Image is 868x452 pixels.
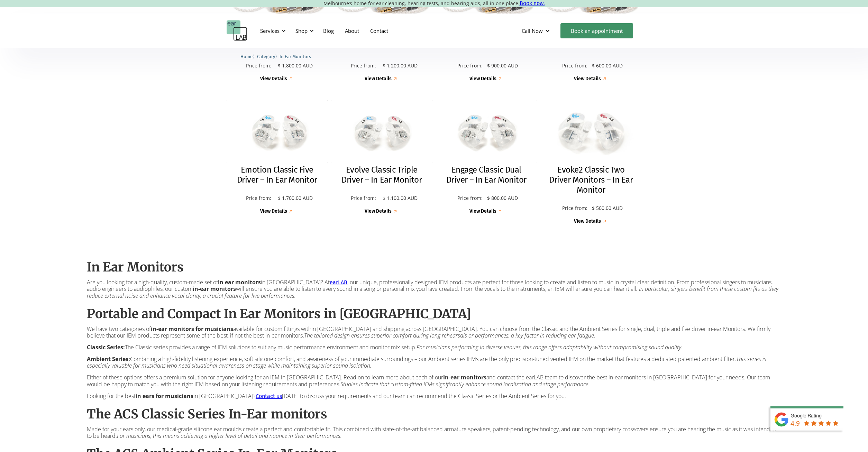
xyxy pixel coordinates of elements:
[280,54,311,59] span: In Ear Monitors
[87,426,781,439] p: Made for your ears only, our medical-grade silicone ear moulds create a perfect and comfortable f...
[346,63,381,69] p: Price from:
[240,53,257,60] li: 〉
[560,23,633,38] a: Book an appointment
[193,285,236,293] strong: in-ear monitors
[241,63,276,69] p: Price from:
[516,20,557,41] div: Call Now
[339,21,365,41] a: About
[260,76,287,82] div: View Details
[559,63,590,69] p: Price from:
[241,195,276,201] p: Price from:
[87,259,184,275] strong: In Ear Monitors
[227,100,328,215] a: Emotion Classic Five Driver – In Ear MonitorEmotion Classic Five Driver – In Ear MonitorPrice fro...
[136,392,193,400] strong: in ears for musicians
[574,76,601,82] div: View Details
[87,355,766,369] em: This series is especially valuable for musicians who need situational awareness on stage while ma...
[87,343,125,351] strong: Classic Series:
[487,195,518,201] p: $ 800.00 AUD
[487,63,518,69] p: $ 900.00 AUD
[574,219,601,224] div: View Details
[234,165,321,185] h2: Emotion Classic Five Driver – In Ear Monitor
[291,20,316,41] div: Shop
[218,278,261,286] strong: in ear monitors
[547,165,635,195] h2: Evoke2 Classic Two Driver Monitors – In Ear Monitor
[522,27,543,34] div: Call Now
[257,54,275,59] span: Category
[455,195,485,201] p: Price from:
[417,343,683,351] em: For musicians performing in diverse venues, this range offers adaptability without compromising s...
[443,373,486,381] strong: in-ear monitors
[280,53,311,59] a: In Ear Monitors
[227,100,328,163] img: Emotion Classic Five Driver – In Ear Monitor
[540,100,642,225] a: Evoke2 Classic Two Driver Monitors – In Ear MonitorEvoke2 Classic Two Driver Monitors – In Ear Mo...
[330,279,347,286] a: earLAB
[535,97,647,166] img: Evoke2 Classic Two Driver Monitors – In Ear Monitor
[295,27,308,34] div: Shop
[346,195,381,201] p: Price from:
[87,374,781,387] p: Either of these options offers a premium solution for anyone looking for an IEM in [GEOGRAPHIC_DA...
[278,195,313,201] p: $ 1,700.00 AUD
[87,279,781,299] p: Are you looking for a high-quality, custom-made set of in [GEOGRAPHIC_DATA]? At , our unique, pro...
[87,355,130,363] strong: Ambient Series:
[151,325,233,333] strong: in-ear monitors for musicians
[436,100,537,163] img: Engage Classic Dual Driver – In Ear Monitor
[436,100,537,215] a: Engage Classic Dual Driver – In Ear MonitorEngage Classic Dual Driver – In Ear MonitorPrice from:...
[592,205,623,211] p: $ 500.00 AUD
[331,100,432,163] img: Evolve Classic Triple Driver – In Ear Monitor
[257,53,275,59] a: Category
[87,393,781,399] p: Looking for the best in [GEOGRAPHIC_DATA]? [DATE] to discuss your requirements and our team can r...
[257,53,280,60] li: 〉
[559,205,590,211] p: Price from:
[443,165,530,185] h2: Engage Classic Dual Driver – In Ear Monitor
[117,432,342,440] em: For musicians, this means achieving a higher level of detail and nuance in their performances.
[87,285,778,299] em: . In particular, singers benefit from these custom fits as they reduce external noise and enhance...
[469,76,496,82] div: View Details
[87,356,781,369] p: Combining a high-fidelity listening experience, soft silicone comfort, and awareness of your imme...
[365,209,392,214] div: View Details
[331,100,432,215] a: Evolve Classic Triple Driver – In Ear MonitorEvolve Classic Triple Driver – In Ear MonitorPrice f...
[365,76,392,82] div: View Details
[260,209,287,214] div: View Details
[365,21,394,41] a: Contact
[383,195,418,201] p: $ 1,100.00 AUD
[256,393,282,399] a: Contact us
[318,21,339,41] a: Blog
[256,20,288,41] div: Services
[87,406,327,422] strong: The ACS Classic Series In-Ear monitors
[260,27,280,34] div: Services
[340,380,590,388] em: Studies indicate that custom-fitted IEMs significantly enhance sound localization and stage perfo...
[592,63,623,69] p: $ 600.00 AUD
[455,63,485,69] p: Price from:
[87,326,781,339] p: We have two categories of available for custom fittings within [GEOGRAPHIC_DATA] and shipping acr...
[87,344,781,351] p: The Classic series provides a range of IEM solutions to suit any music performance environment an...
[383,63,418,69] p: $ 1,200.00 AUD
[304,332,595,339] em: The tailored design ensures superior comfort during long rehearsals or performances, a key factor...
[338,165,426,185] h2: Evolve Classic Triple Driver – In Ear Monitor
[240,54,253,59] span: Home
[469,209,496,214] div: View Details
[87,306,471,322] strong: Portable and Compact In Ear Monitors in [GEOGRAPHIC_DATA]
[227,20,247,41] a: home
[278,63,313,69] p: $ 1,800.00 AUD
[240,53,253,59] a: Home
